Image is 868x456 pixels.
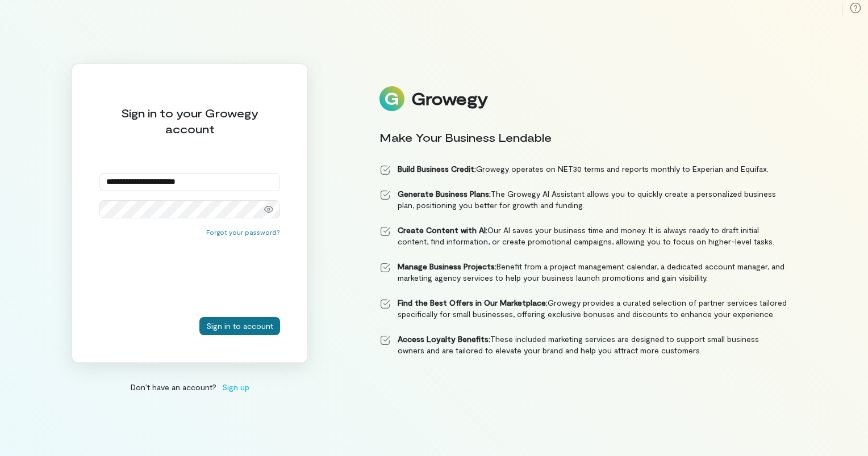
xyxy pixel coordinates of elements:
strong: Create Content with AI: [398,225,487,235]
div: Don’t have an account? [72,381,308,393]
strong: Build Business Credit: [398,164,476,174]
strong: Access Loyalty Benefits: [398,334,490,344]
button: Forgot your password? [206,227,280,237]
li: Our AI saves your business time and money. It is always ready to draft initial content, find info... [379,225,787,247]
div: Make Your Business Lendable [379,129,787,145]
span: Sign up [222,381,249,393]
div: Growegy [411,89,487,108]
li: Benefit from a project management calendar, a dedicated account manager, and marketing agency ser... [379,261,787,284]
strong: Generate Business Plans: [398,189,491,199]
li: The Growegy AI Assistant allows you to quickly create a personalized business plan, positioning y... [379,188,787,211]
strong: Manage Business Projects: [398,261,496,271]
strong: Find the Best Offers in Our Marketplace: [398,298,548,307]
img: Logo [379,86,404,111]
li: These included marketing services are designed to support small business owners and are tailored ... [379,333,787,356]
div: Sign in to your Growegy account [99,105,280,137]
button: Sign in to account [199,317,280,335]
li: Growegy provides a curated selection of partner services tailored specifically for small business... [379,297,787,320]
li: Growegy operates on NET30 terms and reports monthly to Experian and Equifax. [379,163,787,175]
